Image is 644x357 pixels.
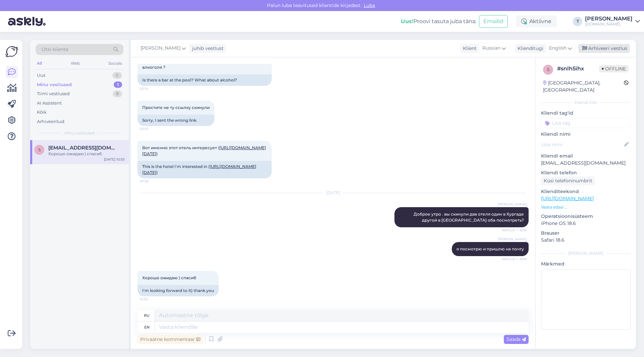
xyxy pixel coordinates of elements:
div: Sorry, I sent the wrong link. [138,115,214,126]
p: Kliendi email [541,153,631,160]
div: # snlh5ihx [557,65,599,73]
span: 20:57 [140,126,165,131]
p: Safari 18.6 [541,237,631,244]
span: Offline [599,65,629,72]
div: Arhiveeri vestlus [578,44,630,53]
p: [EMAIL_ADDRESS][DOMAIN_NAME] [541,160,631,167]
button: Emailid [479,15,508,28]
div: Arhiveeritud [37,118,64,125]
span: [PERSON_NAME] [498,237,527,242]
div: Aktiivne [516,15,557,27]
div: Kõik [37,109,47,116]
span: Russian [482,45,500,52]
div: en [144,321,150,333]
span: я посмотрю и пришлю на почту [457,246,524,251]
div: [PERSON_NAME] [585,16,633,21]
p: iPhone OS 18.6 [541,220,631,227]
input: Lisa tag [541,118,631,128]
div: [GEOGRAPHIC_DATA], [GEOGRAPHIC_DATA] [543,79,624,94]
div: Web [69,59,81,68]
div: 8 [113,91,122,97]
div: AI Assistent [37,100,62,107]
a: [URL][DOMAIN_NAME] [541,195,594,201]
span: 20:14 [140,86,165,91]
span: 10:55 [140,297,165,302]
div: I'm looking forward to it) thank you [138,285,219,296]
div: Klient [460,45,477,52]
div: [DOMAIN_NAME] [585,21,633,27]
div: [DATE] 10:55 [104,157,125,162]
div: Uus [37,72,45,79]
span: Nähtud ✓ 8:06 [501,256,527,261]
span: s [547,67,549,72]
span: Otsi kliente [42,46,68,53]
p: Operatsioonisüsteem [541,213,631,220]
div: ru [144,310,150,321]
div: Kliendi info [541,100,631,106]
span: [PERSON_NAME] [498,202,527,207]
p: Brauser [541,230,631,237]
p: Kliendi nimi [541,131,631,138]
div: juhib vestlust [190,45,224,52]
p: Kliendi tag'id [541,110,631,117]
span: [PERSON_NAME] [141,45,180,52]
span: Простите не ту ссылку скинули [142,105,210,110]
div: Is there a bar at the pool? What about alcohol? [138,74,272,86]
img: Askly Logo [5,45,18,58]
span: Доброе утро . вы скинули два отеля один в Хургаде другой в [GEOGRAPHIC_DATA] оба посмотреть? [414,212,525,223]
span: English [549,45,567,52]
p: Kliendi telefon [541,169,631,176]
div: Tiimi vestlused [37,91,70,97]
div: All [36,59,43,68]
p: Klienditeekond [541,188,631,195]
div: Küsi telefoninumbrit [541,176,595,185]
div: Klienditugi [515,45,543,52]
span: srgjvy@gmail.com [48,145,118,151]
b: Uus! [401,18,414,24]
div: This is the hotel I'm interested in ( ) [138,161,272,178]
div: Minu vestlused [37,81,72,88]
div: Хорошо ожидаю ) спасиб [48,151,125,157]
div: [PERSON_NAME] [541,250,631,256]
span: Nähtud ✓ 8:06 [501,228,527,233]
span: Minu vestlused [64,130,95,136]
div: Socials [107,59,123,68]
span: Вот именно этот отель интересует ( ) [142,145,266,156]
span: 20:58 [140,179,165,184]
div: Proovi tasuta juba täna: [401,17,476,25]
span: Хорошо ожидаю ) спасиб [142,275,196,280]
span: Saada [506,336,526,342]
div: [DATE] [138,190,529,196]
p: Vaata edasi ... [541,204,631,210]
input: Lisa nimi [541,141,623,148]
div: 1 [114,81,122,88]
span: Luba [362,2,377,8]
a: [PERSON_NAME][DOMAIN_NAME] [585,16,640,27]
div: 0 [112,72,122,79]
p: Märkmed [541,260,631,267]
div: Privaatne kommentaar [138,335,203,344]
div: T [573,17,582,26]
span: s [38,147,41,152]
